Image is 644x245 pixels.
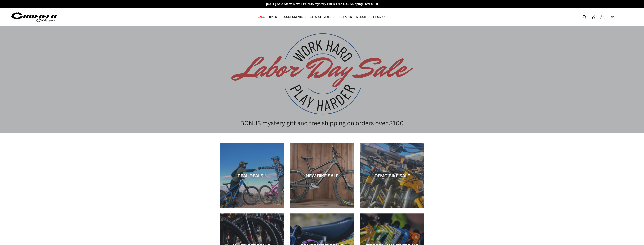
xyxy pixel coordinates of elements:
a: SALE [256,14,266,20]
span: GG PARTS [338,15,352,19]
input: Search [585,13,594,21]
span: BIKES [269,15,277,19]
span: SALE [258,15,265,19]
a: DEMO BIKE SALE [360,143,424,208]
button: BIKES [267,14,281,20]
a: MERCH [354,14,368,20]
span: MERCH [356,15,366,19]
a: GG PARTS [337,14,354,20]
span: GIFT CARDS [370,15,386,19]
button: COMPONENTS [282,14,308,20]
div: DEMO BIKE SALE [360,173,424,178]
a: GIFT CARDS [369,14,388,20]
div: NEW BIKE SALE [290,173,354,178]
a: NEW BIKE SALE [290,143,354,208]
div: REAL DEALS!! [220,173,284,178]
img: Canfield Bikes [10,11,57,23]
button: SERVICE PARTS [309,14,336,20]
a: REAL DEALS!! [220,143,284,208]
span: SERVICE PARTS [310,15,331,19]
span: COMPONENTS [284,15,303,19]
